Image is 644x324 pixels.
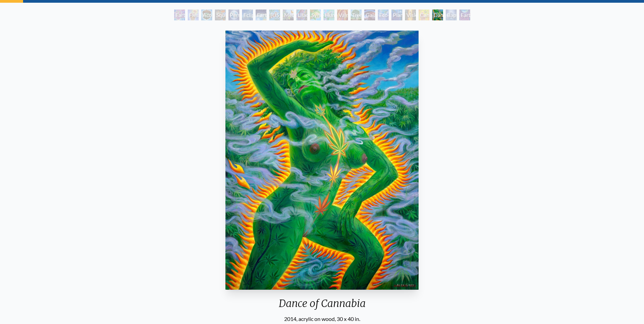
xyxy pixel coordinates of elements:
[201,10,212,20] div: Acorn Dream
[459,10,470,20] div: Earthmind
[228,10,239,20] div: Person Planet
[337,10,348,20] div: Vajra Horse
[242,10,253,20] div: Eclipse
[225,31,419,290] img: Dance-of-Cannabia-2014-Alex-Grey-watermarked.jpg
[351,10,362,20] div: Tree & Person
[432,10,443,20] div: Dance of Cannabia
[188,10,199,20] div: Flesh of the Gods
[296,10,307,20] div: Lilacs
[446,10,457,20] div: Baptism in the Ocean of Awareness
[310,10,321,20] div: Symbiosis: Gall Wasp & Oak Tree
[283,10,294,20] div: Metamorphosis
[378,10,389,20] div: Eco-Atlas
[324,10,334,20] div: Humming Bird
[256,10,266,20] div: Earth Energies
[174,10,185,20] div: Earth Witness
[269,10,280,20] div: [US_STATE] Song
[419,10,429,20] div: Cannabis Mudra
[223,297,422,315] div: Dance of Cannabia
[391,10,402,20] div: Planetary Prayers
[223,315,422,323] div: 2014, acrylic on wood, 30 x 40 in.
[215,10,226,20] div: Squirrel
[364,10,375,20] div: Gaia
[405,10,416,20] div: Vision Tree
